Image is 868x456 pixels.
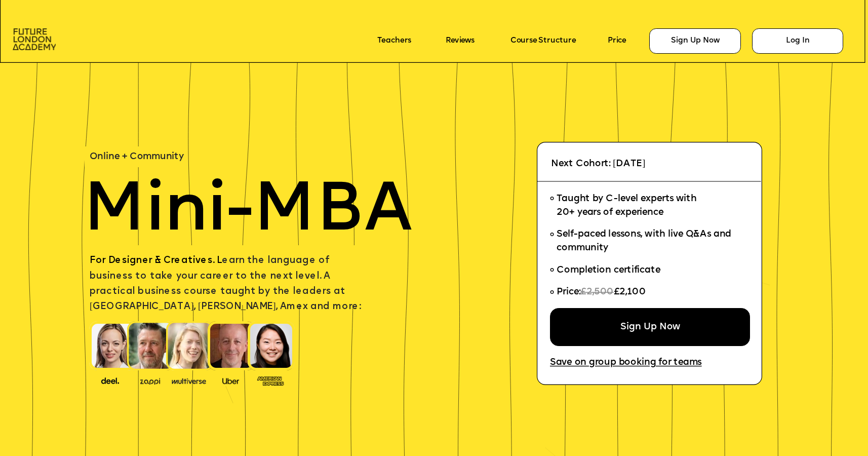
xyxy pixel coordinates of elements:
span: Next Cohort: [DATE] [551,160,645,169]
img: image-99cff0b2-a396-4aab-8550-cf4071da2cb9.png [214,375,248,385]
span: Price: [557,288,581,297]
span: £2,100 [614,288,646,297]
a: Teachers [377,37,411,46]
a: Reviews [446,37,475,46]
img: image-aac980e9-41de-4c2d-a048-f29dd30a0068.png [13,28,56,51]
span: earn the language of business to take your career to the next level. A practical business course ... [90,256,361,312]
a: Price [608,37,626,46]
span: £2,500 [581,288,614,297]
span: Completion certificate [557,265,660,275]
a: Course Structure [510,37,576,46]
img: image-388f4489-9820-4c53-9b08-f7df0b8d4ae2.png [93,374,127,386]
span: Taught by C-level experts with 20+ years of experience [557,195,697,217]
a: Save on group booking for teams [550,358,702,368]
span: Online + Community [90,153,184,162]
img: image-b2f1584c-cbf7-4a77-bbe0-f56ae6ee31f2.png [133,375,167,385]
img: image-93eab660-639c-4de6-957c-4ae039a0235a.png [253,374,287,387]
span: Self-paced lessons, with live Q&As and community [557,230,734,253]
img: image-b7d05013-d886-4065-8d38-3eca2af40620.png [169,374,209,386]
span: For Designer & Creatives. L [90,256,222,265]
span: Mini-MBA [83,179,412,247]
